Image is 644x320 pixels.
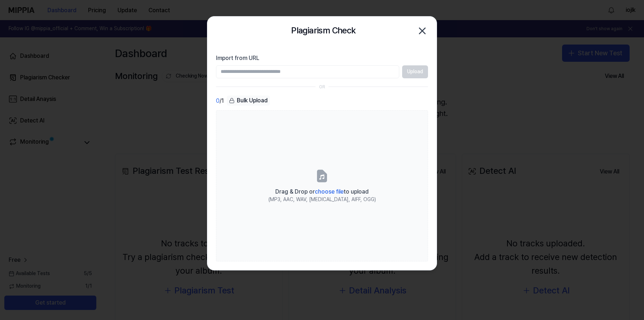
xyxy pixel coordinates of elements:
div: OR [319,84,325,90]
h2: Plagiarism Check [291,24,355,37]
label: Import from URL [216,54,428,62]
button: Bulk Upload [227,96,270,106]
div: / 1 [216,96,224,106]
span: 0 [216,97,220,105]
span: choose file [315,188,344,195]
div: Bulk Upload [227,96,270,106]
div: (MP3, AAC, WAV, [MEDICAL_DATA], AIFF, OGG) [268,196,376,203]
span: Drag & Drop or to upload [275,188,369,195]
